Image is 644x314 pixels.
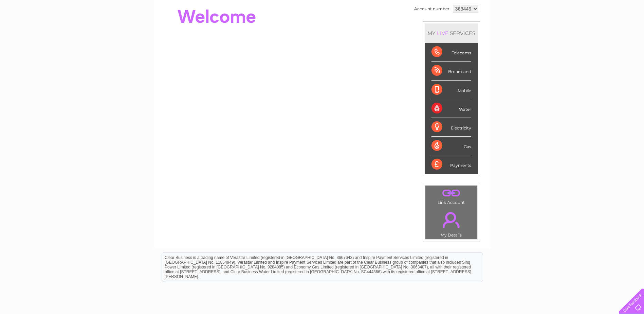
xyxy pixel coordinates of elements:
div: LIVE [436,30,450,36]
td: Link Account [425,185,478,207]
a: Contact [599,29,615,34]
a: . [427,187,476,199]
div: Broadband [431,62,471,80]
a: 0333 014 3131 [516,3,563,12]
div: Mobile [431,81,471,99]
div: Electricity [431,118,471,137]
div: Payments [431,155,471,174]
div: Water [431,99,471,118]
a: Log out [622,29,638,34]
td: Account number [412,3,451,15]
a: Blog [585,29,595,34]
a: Telecoms [560,29,581,34]
a: . [427,208,476,232]
a: Energy [541,29,556,34]
div: Gas [431,137,471,155]
a: Water [525,29,537,34]
div: MY SERVICES [425,23,478,43]
div: Clear Business is a trading name of Verastar Limited (registered in [GEOGRAPHIC_DATA] No. 3667643... [162,4,483,33]
img: logo.png [22,18,57,38]
div: Telecoms [431,43,471,62]
td: My Details [425,206,478,240]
